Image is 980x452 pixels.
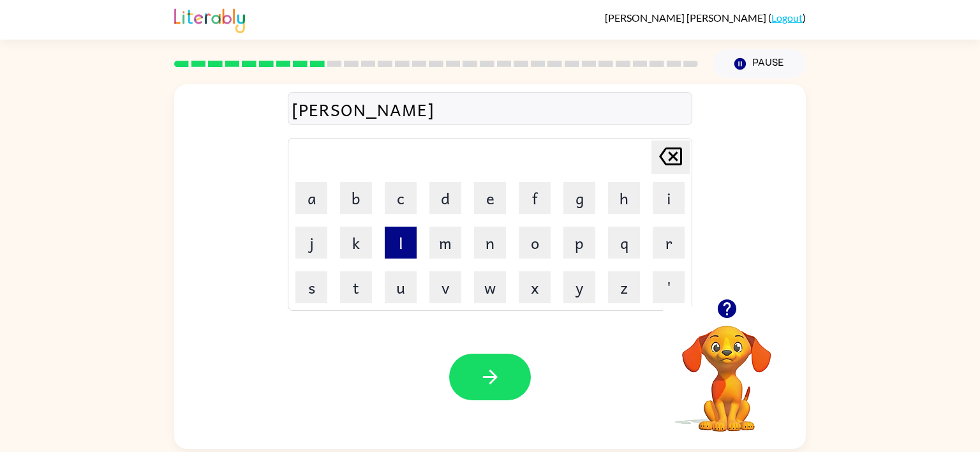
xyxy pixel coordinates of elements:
[653,271,685,303] button: '
[295,182,327,214] button: a
[385,182,417,214] button: c
[605,11,806,24] div: ( )
[663,306,791,433] video: Your browser must support playing .mp4 files to use Literably. Please try using another browser.
[174,5,245,33] img: Literably
[771,11,803,24] a: Logout
[292,96,688,123] div: [PERSON_NAME]
[295,227,327,259] button: j
[519,182,551,214] button: f
[563,182,595,214] button: g
[295,271,327,303] button: s
[608,182,640,214] button: h
[429,227,461,259] button: m
[563,271,595,303] button: y
[519,227,551,259] button: o
[429,271,461,303] button: v
[474,227,506,259] button: n
[340,227,372,259] button: k
[474,271,506,303] button: w
[653,227,685,259] button: r
[519,271,551,303] button: x
[653,182,685,214] button: i
[608,227,640,259] button: q
[385,227,417,259] button: l
[563,227,595,259] button: p
[340,271,372,303] button: t
[608,271,640,303] button: z
[385,271,417,303] button: u
[429,182,461,214] button: d
[713,49,806,79] button: Pause
[474,182,506,214] button: e
[340,182,372,214] button: b
[605,11,768,24] span: [PERSON_NAME] [PERSON_NAME]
